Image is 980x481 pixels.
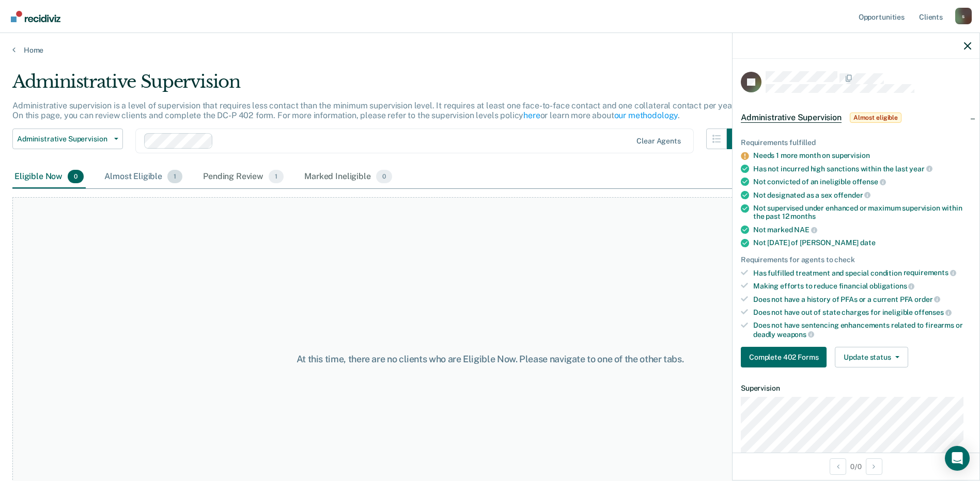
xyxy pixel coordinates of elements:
p: Administrative supervision is a level of supervision that requires less contact than the minimum ... [12,101,736,120]
span: Administrative Supervision [17,135,110,143]
span: offense [852,178,886,186]
span: requirements [904,268,956,277]
span: offender [834,191,871,199]
a: here [523,110,540,120]
div: Needs 1 more month on supervision [753,151,971,160]
div: Has fulfilled treatment and special condition [753,268,971,278]
span: weapons [777,330,814,339]
span: Almost eligible [850,113,901,123]
a: our methodology [614,110,678,120]
div: Not designated as a sex [753,190,971,200]
div: Not [DATE] of [PERSON_NAME] [753,238,971,247]
div: Does not have sentencing enhancements related to firearms or deadly [753,321,971,339]
div: Not convicted of an ineligible [753,177,971,186]
div: Not supervised under enhanced or maximum supervision within the past 12 [753,204,971,221]
button: Complete 402 Forms [741,347,827,367]
div: Eligible Now [12,166,86,188]
div: Open Intercom Messenger [945,446,970,471]
div: Making efforts to reduce financial [753,281,971,291]
div: Administrative SupervisionAlmost eligible [733,101,979,134]
span: date [860,238,875,247]
span: 0 [376,170,392,183]
button: Profile dropdown button [955,8,972,24]
button: Update status [835,347,908,367]
dt: Supervision [741,384,971,393]
span: 0 [68,170,84,183]
div: Pending Review [201,166,286,188]
button: Previous Opportunity [830,458,846,475]
span: Administrative Supervision [741,113,842,123]
div: Does not have out of state charges for ineligible [753,308,971,317]
button: Next Opportunity [866,458,882,475]
span: obligations [869,282,914,290]
div: 0 / 0 [733,453,979,480]
img: Recidiviz [11,11,60,22]
div: Almost Eligible [102,166,184,188]
span: NAE [794,226,817,234]
div: Administrative Supervision [12,71,748,101]
span: months [790,212,815,220]
div: Has not incurred high sanctions within the last [753,164,971,173]
span: offenses [914,308,952,316]
div: Does not have a history of PFAs or a current PFA order [753,295,971,304]
div: s [955,8,972,24]
div: Not marked [753,225,971,234]
a: Navigate to form link [741,347,831,367]
span: 1 [167,170,182,183]
div: Requirements for agents to check [741,255,971,264]
span: 1 [269,170,284,183]
div: At this time, there are no clients who are Eligible Now. Please navigate to one of the other tabs. [252,354,729,365]
span: year [909,165,932,173]
div: Clear agents [636,137,680,146]
div: Requirements fulfilled [741,138,971,147]
a: Home [12,45,968,55]
div: Marked Ineligible [302,166,394,188]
